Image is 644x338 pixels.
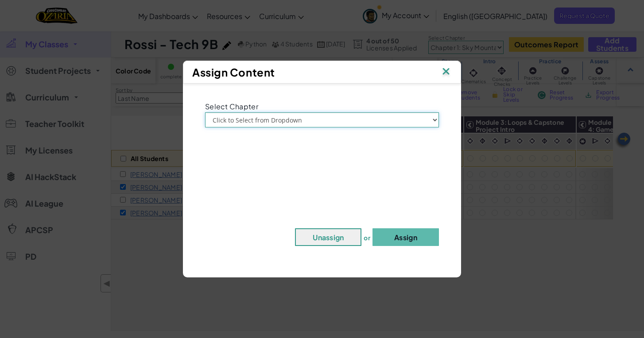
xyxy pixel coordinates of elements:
[205,102,258,111] span: Select Chapter
[192,65,275,79] span: Assign Content
[295,228,361,246] button: Unassign
[364,234,370,242] span: or
[440,65,452,79] img: IconClose.svg
[372,228,439,246] button: Assign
